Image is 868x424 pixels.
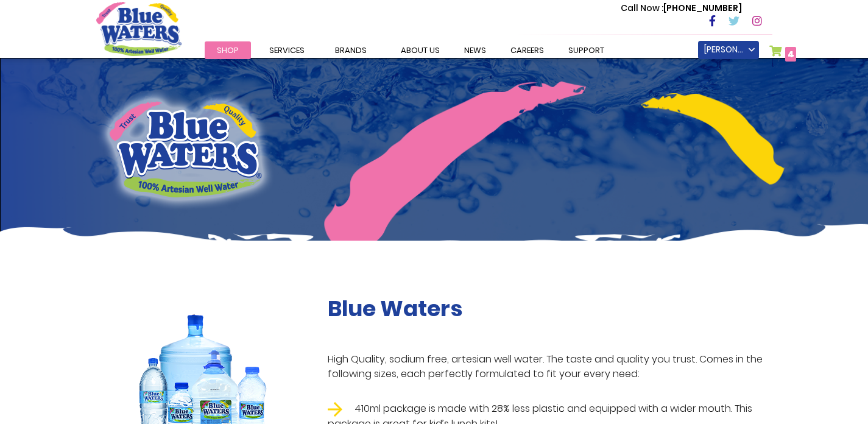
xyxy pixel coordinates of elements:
span: Call Now : [621,2,663,14]
h2: Blue Waters [328,295,772,322]
a: 4 [769,45,797,63]
span: Brands [335,44,367,56]
a: store logo [96,2,182,55]
a: about us [389,41,452,59]
p: High Quality, sodium free, artesian well water. The taste and quality you trust. Comes in the fol... [328,352,772,381]
span: Shop [217,44,239,56]
a: support [556,41,616,59]
span: Services [269,44,305,56]
p: [PHONE_NUMBER] [621,2,742,15]
a: News [452,41,498,59]
a: [PERSON_NAME] [698,41,759,59]
a: careers [498,41,556,59]
span: 4 [788,48,794,60]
